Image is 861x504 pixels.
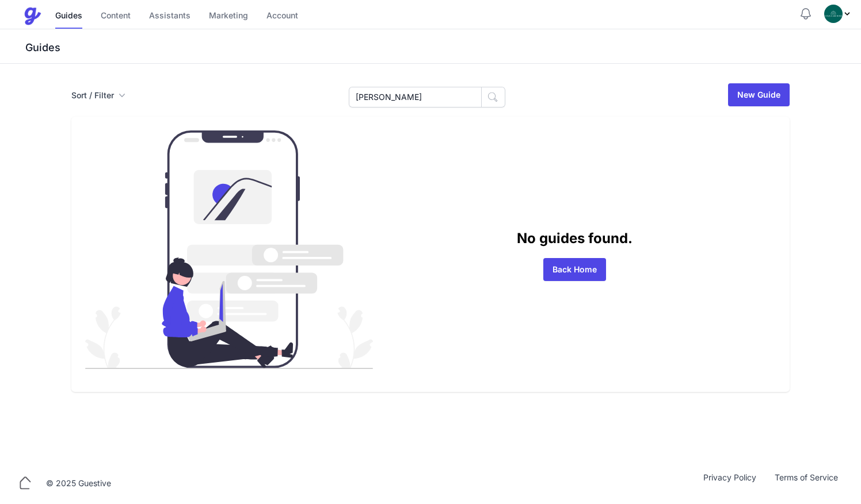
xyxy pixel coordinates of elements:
div: Profile Menu [824,5,852,23]
img: oovs19i4we9w73xo0bfpgswpi0cd [824,5,843,23]
img: Guestive Guides [23,7,41,25]
button: Sort / Filter [71,90,125,101]
a: Terms of Service [765,472,847,495]
a: Account [266,4,298,29]
a: Marketing [209,4,248,29]
a: Back Home [543,258,606,281]
button: Notifications [799,7,813,21]
p: No guides found. [373,228,776,249]
a: New Guide [728,83,790,106]
a: Guides [55,4,82,29]
div: © 2025 Guestive [46,478,111,489]
a: Privacy Policy [694,472,765,495]
h3: Guides [23,41,861,55]
input: Search Guides [349,87,482,107]
img: guides_empty-d86bb564b29550a31688b3f861ba8bd6c8a7e1b83f23caef24972e3052780355.svg [85,130,373,369]
a: Content [101,4,131,29]
a: Assistants [149,4,191,29]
